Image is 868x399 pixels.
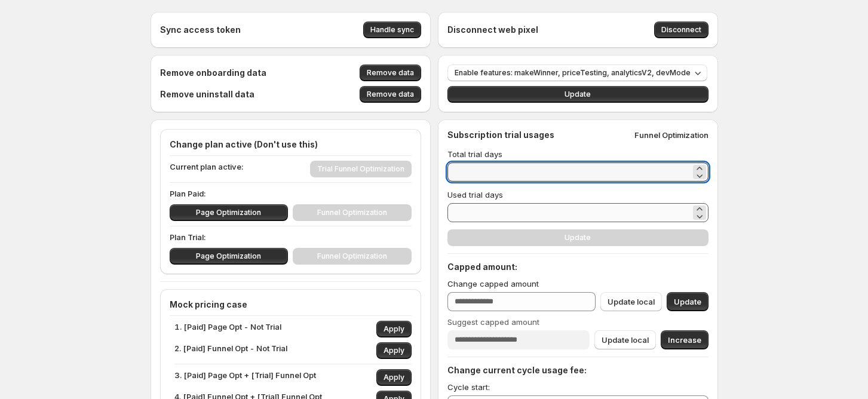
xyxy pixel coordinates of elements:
button: Update [447,86,708,103]
span: Apply [384,346,404,355]
h4: Change current cycle usage fee: [447,364,708,376]
p: Plan Trial: [170,231,412,243]
span: Disconnect [661,25,701,35]
h4: Remove uninstall data [160,88,254,100]
h4: Remove onboarding data [160,67,266,79]
span: Update [565,90,591,99]
h4: Mock pricing case [170,299,412,311]
span: Page Optimization [196,251,261,261]
button: Disconnect [654,22,708,38]
button: Enable features: makeWinner, priceTesting, analyticsV2, devMode [447,65,707,81]
p: 3. [Paid] Page Opt + [Trial] Funnel Opt [174,369,316,386]
span: Update [674,296,701,308]
span: Suggest capped amount [447,317,539,327]
button: Page Optimization [170,204,289,221]
span: Handle sync [370,25,414,35]
button: Handle sync [363,22,421,38]
span: Page Optimization [196,208,261,217]
span: Used trial days [447,190,503,199]
button: Apply [376,321,412,337]
p: Funnel Optimization [634,129,708,141]
span: Enable features: makeWinner, priceTesting, analyticsV2, devMode [455,68,691,78]
span: Increase [668,334,701,346]
span: Remove data [367,90,414,99]
span: Cycle start: [447,382,490,392]
button: Increase [661,330,708,349]
h4: Sync access token [160,24,241,36]
h4: Change plan active (Don't use this) [170,139,412,151]
span: Update local [602,334,649,346]
span: Change capped amount [447,279,539,288]
span: Apply [384,373,404,382]
span: Update local [608,296,655,308]
h4: Capped amount: [447,261,708,273]
button: Remove data [360,86,421,103]
span: Apply [384,324,404,334]
p: 2. [Paid] Funnel Opt - Not Trial [174,342,287,359]
p: 1. [Paid] Page Opt - Not Trial [174,321,281,337]
h4: Subscription trial usages [447,129,554,141]
p: Current plan active: [170,161,244,177]
button: Update local [594,330,656,349]
span: Total trial days [447,149,502,159]
button: Update local [600,292,662,311]
p: Plan Paid: [170,188,412,199]
button: Remove data [360,65,421,81]
span: Remove data [367,68,414,78]
button: Apply [376,342,412,359]
button: Update [667,292,708,311]
button: Apply [376,369,412,386]
h4: Disconnect web pixel [447,24,538,36]
button: Page Optimization [170,248,289,265]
